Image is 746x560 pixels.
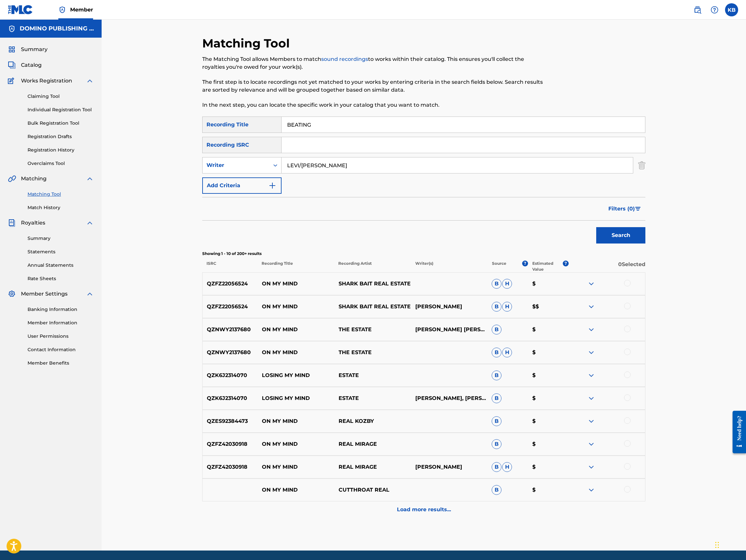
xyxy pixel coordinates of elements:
a: Registration History [28,147,94,154]
a: Claiming Tool [28,93,94,100]
span: Catalog [21,61,42,69]
p: [PERSON_NAME], [PERSON_NAME], [PERSON_NAME], [PERSON_NAME] [411,394,487,402]
span: ? [563,261,569,266]
p: Showing 1 - 10 of 200+ results [202,251,645,257]
p: Writer(s) [411,261,487,272]
p: Source [492,261,506,272]
span: B [492,393,501,403]
span: B [492,302,501,312]
a: Matching Tool [28,191,94,198]
p: LOSING MY MIND [258,394,334,402]
img: Accounts [8,25,16,33]
p: $ [528,280,569,288]
img: Catalog [8,61,16,69]
p: QZK6J2314070 [203,394,258,402]
p: REAL MIRAGE [334,440,411,448]
img: expand [86,219,94,227]
p: Recording Artist [334,261,411,272]
p: REAL KOZBY [334,417,411,425]
p: REAL MIRAGE [334,463,411,471]
p: 0 Selected [569,261,645,272]
a: SummarySummary [8,45,48,53]
p: QZNWY2137680 [203,326,258,334]
p: LOSING MY MIND [258,371,334,379]
a: Individual Registration Tool [28,106,94,113]
a: User Permissions [28,333,94,340]
p: ON MY MIND [258,417,334,425]
span: B [492,279,501,289]
a: Statements [28,248,94,255]
p: QZFZ22056524 [203,280,258,288]
div: Help [708,3,721,16]
img: expand [587,463,595,471]
span: Summary [21,45,48,53]
button: Search [596,227,645,244]
p: THE ESTATE [334,326,411,334]
img: expand [587,280,595,288]
p: $ [528,463,569,471]
p: ESTATE [334,371,411,379]
a: Registration Drafts [28,133,94,140]
p: The Matching Tool allows Members to match to works within their catalog. This ensures you'll coll... [202,55,543,71]
span: B [492,439,501,449]
button: Add Criteria [202,177,282,194]
p: ISRC [202,261,257,272]
a: Member Information [28,319,94,326]
img: filter [635,207,641,211]
img: expand [587,394,595,402]
p: $ [528,371,569,379]
h2: Matching Tool [202,36,293,51]
img: expand [587,440,595,448]
img: expand [587,371,595,379]
span: B [492,370,501,380]
img: expand [86,77,94,85]
p: QZES92384473 [203,417,258,425]
span: Matching [21,175,47,183]
p: $ [528,417,569,425]
img: Matching [8,175,16,183]
img: expand [587,326,595,334]
img: expand [587,417,595,425]
span: H [502,279,512,289]
p: ESTATE [334,394,411,402]
div: Drag [715,535,719,555]
p: $ [528,394,569,402]
span: Member [70,6,93,13]
p: [PERSON_NAME] [PERSON_NAME] [411,326,487,334]
img: Royalties [8,219,16,227]
p: In the next step, you can locate the specific work in your catalog that you want to match. [202,101,543,109]
div: Writer [206,161,265,169]
p: ON MY MIND [258,486,334,494]
img: help [711,6,718,14]
p: [PERSON_NAME] [411,303,487,311]
img: search [694,6,701,14]
p: The first step is to locate recordings not yet matched to your works by entering criteria in the ... [202,78,543,94]
span: ? [522,261,528,266]
p: $ [528,349,569,356]
p: QZFZ42030918 [203,440,258,448]
p: THE ESTATE [334,349,411,356]
p: QZK6J2314070 [203,371,258,379]
div: User Menu [725,3,738,16]
h5: DOMINO PUBLISHING COMPANY [20,25,94,32]
span: B [492,462,501,472]
a: sound recordings [321,56,368,62]
p: SHARK BAIT REAL ESTATE [334,303,411,311]
p: $ [528,326,569,334]
img: expand [86,290,94,298]
p: SHARK BAIT REAL ESTATE [334,280,411,288]
p: ON MY MIND [258,440,334,448]
div: Chat Widget [713,529,746,560]
p: Estimated Value [532,261,562,272]
img: expand [587,349,595,356]
img: expand [587,303,595,311]
iframe: Resource Center [728,406,746,458]
span: H [502,348,512,357]
a: Annual Statements [28,262,94,269]
p: ON MY MIND [258,280,334,288]
a: Rate Sheets [28,275,94,282]
p: $ [528,486,569,494]
span: H [502,462,512,472]
span: B [492,485,501,495]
